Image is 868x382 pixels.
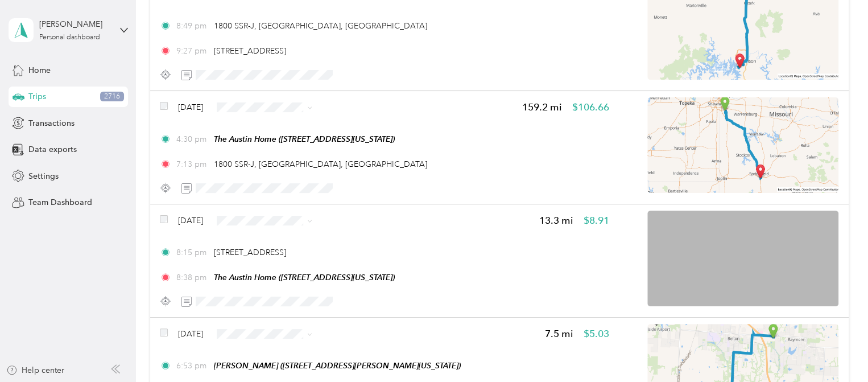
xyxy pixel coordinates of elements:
span: $106.66 [572,100,609,114]
span: 6:53 pm [176,360,209,372]
span: [STREET_ADDRESS] [214,248,286,257]
span: 7.5 mi [545,327,573,341]
span: Home [28,64,51,76]
div: [PERSON_NAME] [39,18,110,30]
span: Transactions [28,117,75,129]
span: $5.03 [584,327,609,341]
img: minimap [647,97,838,193]
span: The Austin Home ([STREET_ADDRESS][US_STATE]) [214,273,395,282]
div: Personal dashboard [39,34,100,41]
span: 4:30 pm [176,133,209,145]
span: [DATE] [178,101,203,113]
span: Settings [28,170,59,182]
span: [DATE] [178,215,203,227]
span: 13.3 mi [539,213,573,228]
span: 9:27 pm [176,45,209,57]
span: 1800 SSR-J, [GEOGRAPHIC_DATA], [GEOGRAPHIC_DATA] [214,21,427,31]
span: Data exports [28,143,77,155]
span: $8.91 [584,213,609,228]
span: The Austin Home ([STREET_ADDRESS][US_STATE]) [214,134,395,143]
span: 2716 [100,92,124,102]
span: [DATE] [178,328,203,340]
span: Trips [28,91,46,102]
span: [STREET_ADDRESS] [214,46,286,56]
span: [PERSON_NAME] ([STREET_ADDRESS][PERSON_NAME][US_STATE]) [214,361,461,370]
span: 1800 SSR-J, [GEOGRAPHIC_DATA], [GEOGRAPHIC_DATA] [214,159,427,169]
img: minimap [647,211,838,306]
span: 8:49 pm [176,20,209,32]
span: 7:13 pm [176,158,209,170]
button: Help center [6,364,64,376]
span: 8:15 pm [176,247,209,258]
iframe: Everlance-gr Chat Button Frame [804,318,868,382]
span: 159.2 mi [522,100,562,114]
span: 8:38 pm [176,272,209,284]
span: Team Dashboard [28,196,92,208]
